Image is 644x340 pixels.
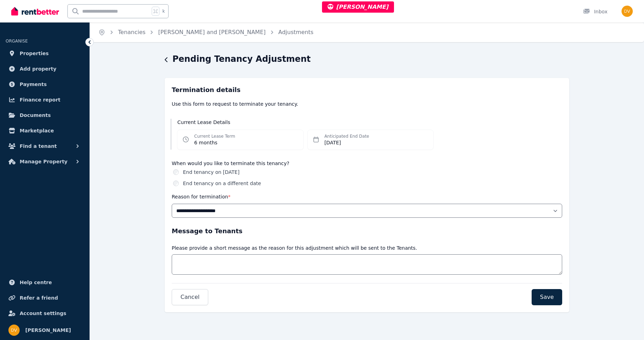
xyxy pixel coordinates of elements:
label: Reason for termination [172,194,231,200]
h1: Pending Tenancy Adjustment [172,53,311,65]
a: Adjustments [278,29,314,35]
a: Tenancies [118,29,145,35]
img: Dinesh Vaidhya [8,325,20,336]
span: Account settings [20,309,66,318]
span: Payments [20,80,47,89]
label: When would you like to terminate this tenancy? [172,161,562,166]
img: Dinesh Vaidhya [622,6,633,17]
h3: Current Lease Details [177,119,564,126]
span: Documents [20,111,51,119]
dt: Anticipated End Date [324,133,369,139]
label: End tenancy on a different date [183,180,261,187]
h3: Message to Tenants [172,226,562,236]
span: Finance report [20,96,60,104]
span: Add property [20,65,57,73]
a: Finance report [6,93,84,107]
span: Save [540,293,554,301]
p: Please provide a short message as the reason for this adjustment which will be sent to the Tenants. [172,244,417,251]
a: Marketplace [6,124,84,138]
dd: 6 months [194,139,235,146]
div: Inbox [583,8,607,15]
a: Add property [6,62,84,76]
dt: Current Lease Term [194,133,235,139]
p: Use this form to request to terminate your tenancy. [172,100,562,107]
span: Find a tenant [20,142,57,150]
button: Save [532,289,562,305]
a: Documents [6,108,84,122]
span: Cancel [180,293,199,301]
span: Help centre [20,278,52,287]
span: k [162,8,165,14]
label: End tenancy on [DATE] [183,169,239,176]
a: Refer a friend [6,291,84,305]
img: RentBetter [11,6,59,17]
span: [PERSON_NAME] [328,4,388,10]
span: Marketplace [20,126,54,135]
span: [PERSON_NAME] [25,326,71,334]
span: Manage Property [20,157,67,166]
a: Account settings [6,306,84,320]
span: ORGANISE [6,39,28,44]
a: Help centre [6,275,84,289]
nav: Breadcrumb [90,22,322,42]
a: [PERSON_NAME] and [PERSON_NAME] [158,29,265,35]
h3: Termination details [172,85,562,95]
a: Properties [6,46,84,60]
button: Cancel [172,289,208,305]
button: Manage Property [6,155,84,169]
a: Payments [6,77,84,91]
button: Find a tenant [6,139,84,153]
span: Properties [20,49,49,58]
dd: [DATE] [324,139,369,146]
span: Refer a friend [20,294,58,302]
